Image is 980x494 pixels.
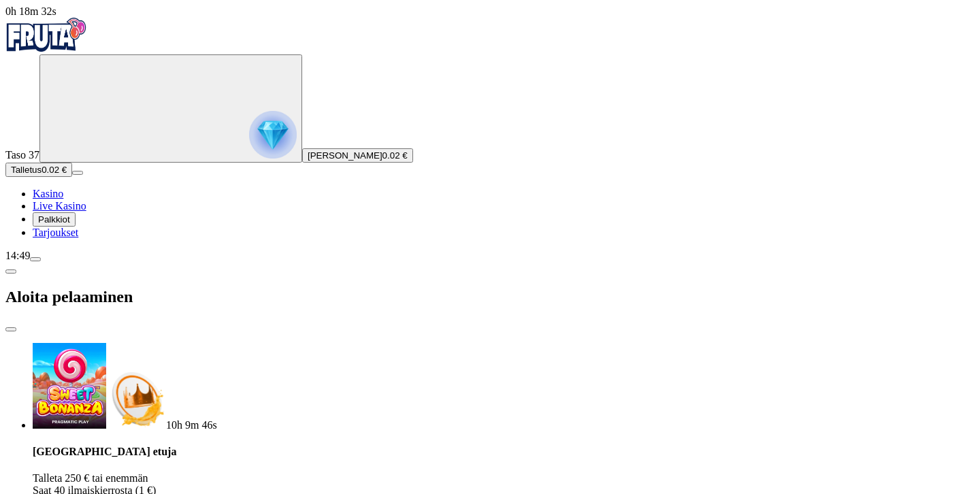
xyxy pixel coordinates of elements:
span: user session time [5,5,56,17]
h2: Aloita pelaaminen [5,288,975,306]
a: Tarjoukset [33,227,78,238]
button: Palkkiot [33,212,76,227]
nav: Primary [5,18,975,239]
button: reward progress [39,54,302,163]
span: 0.02 € [382,150,408,161]
a: Fruta [5,42,87,54]
img: Sweet Bonanza [33,343,106,429]
img: Deposit bonus icon [106,369,166,429]
span: Talletus [11,165,42,175]
button: menu [30,257,41,261]
a: Live Kasino [33,200,86,212]
img: reward progress [249,111,297,159]
span: [PERSON_NAME] [308,150,382,161]
span: Taso 37 [5,149,39,161]
button: Talletusplus icon0.02 € [5,163,72,177]
button: chevron-left icon [5,269,16,274]
button: menu [72,171,83,175]
span: countdown [166,419,217,431]
a: Kasino [33,188,63,199]
img: Fruta [5,18,87,52]
span: Palkkiot [38,214,70,225]
span: 14:49 [5,250,30,261]
nav: Main menu [5,188,975,239]
button: close [5,327,16,331]
button: [PERSON_NAME]0.02 € [302,148,413,163]
span: 0.02 € [42,165,67,175]
h4: [GEOGRAPHIC_DATA] etuja [33,446,975,458]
